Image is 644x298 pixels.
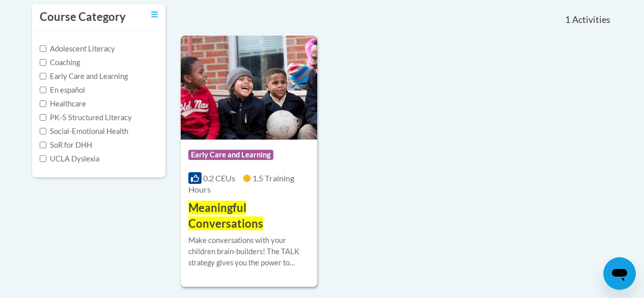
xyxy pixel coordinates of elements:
input: Checkbox for Options [40,114,46,121]
iframe: Button to launch messaging window [603,257,636,290]
input: Checkbox for Options [40,59,46,66]
label: UCLA Dyslexia [40,153,99,165]
input: Checkbox for Options [40,142,46,148]
label: PK-5 Structured Literacy [40,112,132,123]
input: Checkbox for Options [40,100,46,107]
span: Activities [572,14,610,25]
input: Checkbox for Options [40,45,46,52]
span: 0.2 CEUs [203,173,235,183]
input: Checkbox for Options [40,128,46,134]
h3: Course Category [40,9,126,25]
input: Checkbox for Options [40,155,46,162]
label: Adolescent Literacy [40,43,115,55]
a: Toggle collapse [151,9,158,20]
span: Meaningful Conversations [188,201,263,230]
span: Early Care and Learning [188,150,273,160]
a: Course LogoEarly Care and Learning0.2 CEUs1.5 Training Hours Meaningful ConversationsMake convers... [181,36,317,286]
input: Checkbox for Options [40,73,46,79]
label: Social-Emotional Health [40,126,128,137]
label: Coaching [40,57,80,68]
label: Healthcare [40,98,86,110]
img: Course Logo [181,36,317,140]
label: SoR for DHH [40,140,92,151]
label: Early Care and Learning [40,71,128,82]
input: Checkbox for Options [40,87,46,93]
div: Make conversations with your children brain-builders! The TALK strategy gives you the power to en... [188,235,310,268]
label: En español [40,85,85,96]
span: 1 [565,14,570,25]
